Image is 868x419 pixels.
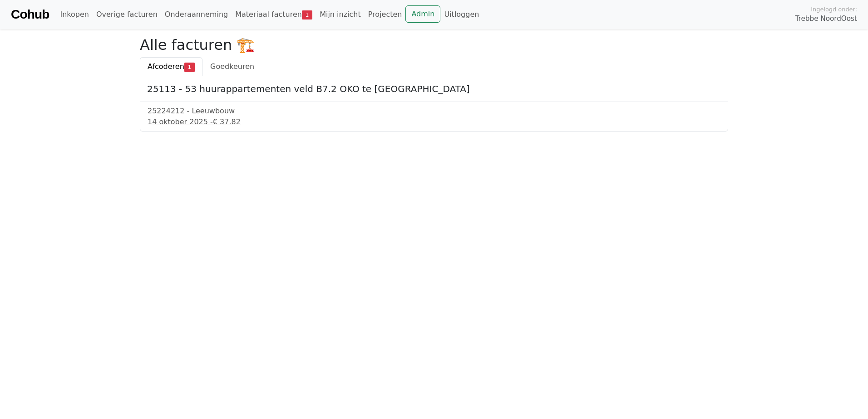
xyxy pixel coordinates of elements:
a: Admin [405,5,440,23]
a: Uitloggen [440,5,483,24]
span: 1 [184,63,195,72]
a: Inkopen [56,5,92,24]
span: 1 [302,10,312,19]
div: 14 oktober 2025 - [148,117,720,127]
a: Afcoderen1 [140,57,202,76]
h2: Alle facturen 🏗️ [140,36,728,54]
a: Materiaal facturen1 [232,5,316,24]
div: 25224212 - Leeuwbouw [148,106,720,117]
h5: 25113 - 53 huurappartementen veld B7.2 OKO te [GEOGRAPHIC_DATA] [147,83,721,94]
a: Mijn inzicht [316,5,365,24]
span: Trebbe NoordOost [795,14,857,24]
a: Goedkeuren [202,57,262,76]
span: Goedkeuren [210,62,254,71]
a: Overige facturen [93,5,161,24]
a: Cohub [11,4,49,25]
a: Projecten [365,5,406,24]
span: Ingelogd onder: [811,5,857,14]
a: Onderaanneming [161,5,232,24]
a: 25224212 - Leeuwbouw14 oktober 2025 -€ 37.82 [148,106,720,127]
span: € 37.82 [213,117,241,126]
span: Afcoderen [148,62,184,71]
